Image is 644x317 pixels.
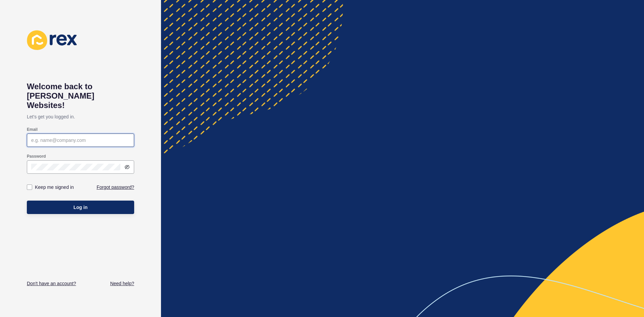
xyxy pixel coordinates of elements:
a: Don't have an account? [27,280,76,287]
label: Password [27,154,46,159]
input: e.g. name@company.com [31,137,130,144]
a: Need help? [110,280,134,287]
a: Forgot password? [97,184,134,191]
button: Log in [27,201,134,214]
label: Keep me signed in [35,184,74,191]
h1: Welcome back to [PERSON_NAME] Websites! [27,82,134,110]
p: Let's get you logged in. [27,110,134,123]
span: Log in [73,204,88,211]
label: Email [27,127,38,132]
